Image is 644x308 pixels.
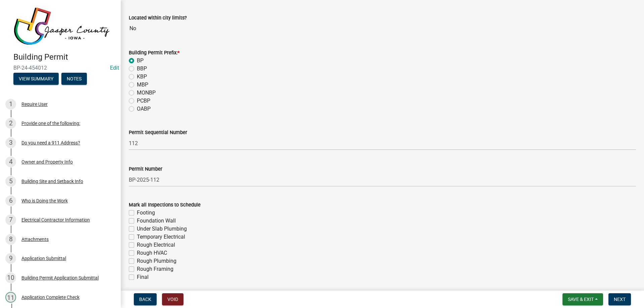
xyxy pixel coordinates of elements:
[13,7,110,45] img: Jasper County, Iowa
[5,195,16,206] div: 6
[5,214,16,225] div: 7
[137,97,150,105] label: PCBP
[129,51,179,55] label: Building Permit Prefix:
[21,140,80,145] div: Do you need a 911 Address?
[21,275,99,280] div: Building Permit Application Submittal
[5,272,16,283] div: 10
[110,65,119,71] a: Edit
[562,293,603,305] button: Save & Exit
[139,297,151,302] span: Back
[137,265,173,273] label: Rough Framing
[5,137,16,148] div: 3
[13,76,59,82] wm-modal-confirm: Summary
[137,105,151,113] label: OABP
[21,121,80,126] div: Provide one of the following:
[614,297,626,302] span: Next
[13,73,59,85] button: View Summary
[110,65,119,71] wm-modal-confirm: Edit Application Number
[21,198,68,203] div: Who is Doing the Work
[137,217,176,225] label: Foundation Wall
[162,293,183,305] button: Void
[134,293,157,305] button: Back
[5,118,16,129] div: 2
[5,253,16,264] div: 9
[137,89,156,97] label: MONBP
[608,293,631,305] button: Next
[21,237,49,242] div: Attachments
[137,81,148,89] label: MBP
[129,130,187,135] label: Permit Sequential Number
[137,273,149,281] label: Final
[137,209,155,217] label: Footing
[21,102,48,107] div: Require User
[61,76,87,82] wm-modal-confirm: Notes
[5,234,16,245] div: 8
[137,233,185,241] label: Temporary Electrical
[137,57,144,65] label: BP
[137,73,147,81] label: KBP
[5,176,16,187] div: 5
[137,241,175,249] label: Rough Electrical
[137,257,176,265] label: Rough Plumbing
[129,203,201,207] label: Mark all Inspections to Schedule
[21,179,83,184] div: Building Site and Setback Info
[5,157,16,167] div: 4
[5,292,16,303] div: 11
[61,73,87,85] button: Notes
[21,256,66,261] div: Application Submittal
[21,160,73,164] div: Owner and Property Info
[137,225,187,233] label: Under Slab Plumbing
[129,167,162,172] label: Permit Number
[13,52,115,62] h4: Building Permit
[13,65,107,71] span: BP-24-454012
[129,16,187,20] label: Located within city limits?
[21,295,79,300] div: Application Complete Check
[137,249,167,257] label: Rough HVAC
[568,297,594,302] span: Save & Exit
[5,99,16,110] div: 1
[137,65,147,73] label: BBP
[21,218,90,222] div: Electrical Contractor Information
